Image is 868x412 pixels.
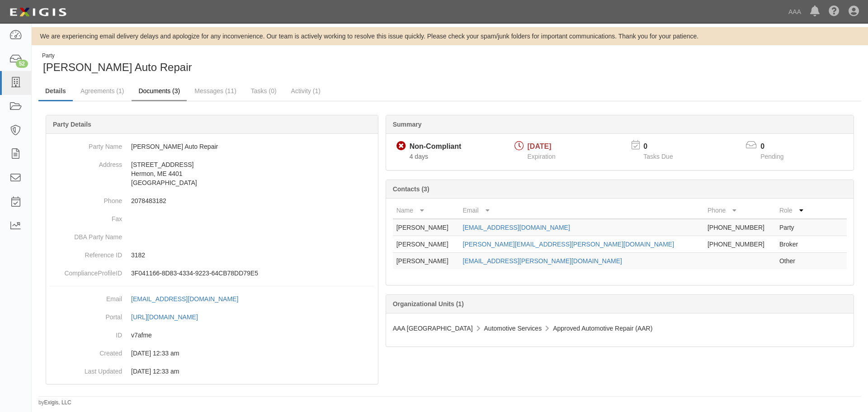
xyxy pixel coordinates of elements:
[50,344,122,358] dt: Created
[459,202,704,219] th: Email
[829,6,840,17] i: Help Center - Complianz
[50,308,122,322] dt: Portal
[32,32,868,41] div: We are experiencing email delivery delays and apologize for any inconvenience. Our team is active...
[393,185,429,193] b: Contacts (3)
[50,326,374,344] dd: v7afme
[50,326,122,340] dt: ID
[704,236,776,253] td: [PHONE_NUMBER]
[393,121,422,128] b: Summary
[16,60,28,68] div: 52
[393,236,459,253] td: [PERSON_NAME]
[131,269,374,278] p: 3F041166-8D83-4334-9223-64CB78DD79E5
[50,156,374,192] dd: [STREET_ADDRESS] Hermon, ME 4401 [GEOGRAPHIC_DATA]
[410,142,462,152] div: Non-Compliant
[393,253,459,270] td: [PERSON_NAME]
[643,153,673,160] span: Tasks Due
[50,344,374,362] dd: 03/10/2023 12:33 am
[393,202,459,219] th: Name
[528,153,556,160] span: Expiration
[50,362,374,380] dd: 03/10/2023 12:33 am
[643,142,684,152] p: 0
[50,192,122,205] dt: Phone
[50,264,122,278] dt: ComplianceProfileID
[44,399,71,406] a: Exigis, LLC
[776,236,811,253] td: Broker
[132,82,187,101] a: Documents (3)
[131,295,248,303] a: [EMAIL_ADDRESS][DOMAIN_NAME]
[131,251,374,260] p: 3182
[284,82,327,100] a: Activity (1)
[42,52,192,60] div: Party
[38,399,71,407] small: by
[53,121,91,128] b: Party Details
[393,325,473,332] span: AAA [GEOGRAPHIC_DATA]
[393,300,464,308] b: Organizational Units (1)
[38,52,443,75] div: Kontio's Auto Repair
[43,61,192,73] span: [PERSON_NAME] Auto Repair
[776,219,811,236] td: Party
[244,82,283,100] a: Tasks (0)
[50,210,122,223] dt: Fax
[50,192,374,210] dd: 2078483182
[50,246,122,260] dt: Reference ID
[50,228,122,242] dt: DBA Party Name
[131,313,208,321] a: [URL][DOMAIN_NAME]
[131,294,238,303] div: [EMAIL_ADDRESS][DOMAIN_NAME]
[463,241,675,248] a: [PERSON_NAME][EMAIL_ADDRESS][PERSON_NAME][DOMAIN_NAME]
[484,325,542,332] span: Automotive Services
[50,156,122,169] dt: Address
[528,142,552,150] span: [DATE]
[50,362,122,376] dt: Last Updated
[704,219,776,236] td: [PHONE_NUMBER]
[188,82,243,100] a: Messages (11)
[393,219,459,236] td: [PERSON_NAME]
[760,153,783,160] span: Pending
[553,325,652,332] span: Approved Automotive Repair (AAR)
[776,202,811,219] th: Role
[463,257,622,265] a: [EMAIL_ADDRESS][PERSON_NAME][DOMAIN_NAME]
[760,142,795,152] p: 0
[704,202,776,219] th: Phone
[50,137,122,151] dt: Party Name
[74,82,131,100] a: Agreements (1)
[38,82,73,101] a: Details
[410,153,428,160] span: Since 08/07/2025
[784,3,806,21] a: AAA
[396,142,406,151] i: Non-Compliant
[7,4,69,20] img: logo-5460c22ac91f19d4615b14bd174203de0afe785f0fc80cf4dbbc73dc1793850b.png
[50,137,374,156] dd: [PERSON_NAME] Auto Repair
[463,224,570,231] a: [EMAIL_ADDRESS][DOMAIN_NAME]
[50,290,122,303] dt: Email
[776,253,811,270] td: Other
